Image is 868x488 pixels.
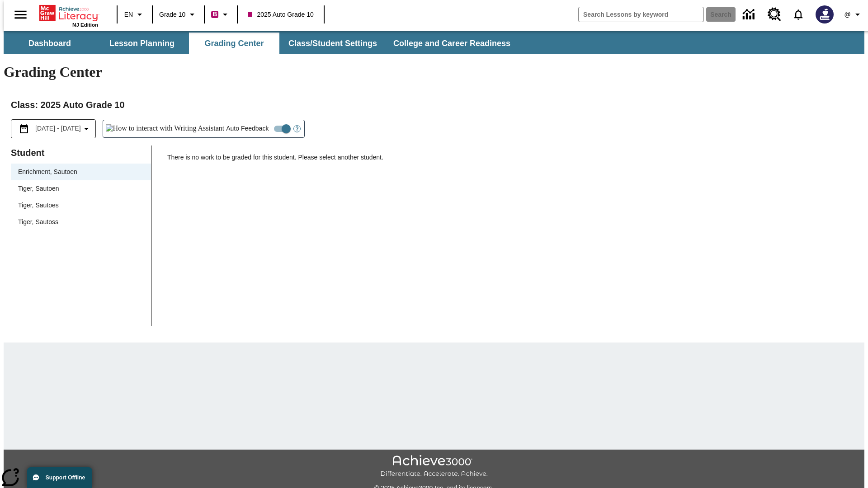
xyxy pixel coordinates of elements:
[11,197,151,214] div: Tiger, Sautoes
[39,4,98,22] a: Home
[5,33,95,54] button: Dashboard
[81,123,92,134] svg: Collapse Date Range Filter
[18,167,144,177] span: Enrichment, Sautoen
[11,180,151,197] div: Tiger, Sautoen
[762,2,787,27] a: Resource Center, Will open in new tab
[579,7,703,22] input: search field
[97,33,187,54] button: Lesson Planning
[290,120,304,137] button: Open Help for Writing Assistant
[4,31,864,54] div: SubNavbar
[212,9,217,20] span: B
[39,3,98,28] div: Home
[189,33,279,54] button: Grading Center
[816,5,834,23] img: Avatar
[159,10,185,19] span: Grade 10
[72,22,98,28] span: NJ Edition
[810,3,839,26] button: Select a new avatar
[15,123,92,134] button: Select the date range menu item
[844,10,850,19] span: @
[18,201,144,210] span: Tiger, Sautoes
[4,33,519,54] div: SubNavbar
[787,3,810,26] a: Notifications
[226,124,269,133] span: Auto Feedback
[7,1,34,28] button: Open side menu
[27,467,92,488] button: Support Offline
[46,474,85,481] span: Support Offline
[386,33,518,54] button: College and Career Readiness
[4,64,864,80] h1: Grading Center
[124,10,133,19] span: EN
[208,6,234,23] button: Boost Class color is violet red. Change class color
[35,124,81,133] span: [DATE] - [DATE]
[11,98,857,112] h2: Class : 2025 Auto Grade 10
[380,455,488,478] img: Achieve3000 Differentiate Accelerate Achieve
[120,6,149,23] button: Language: EN, Select a language
[156,6,201,23] button: Grade: Grade 10, Select a grade
[281,33,384,54] button: Class/Student Settings
[106,124,225,133] img: How to interact with Writing Assistant
[839,6,868,23] button: Profile/Settings
[11,145,151,160] p: Student
[11,164,151,180] div: Enrichment, Sautoen
[248,10,313,19] span: 2025 Auto Grade 10
[167,153,857,169] p: There is no work to be graded for this student. Please select another student.
[18,217,144,227] span: Tiger, Sautoss
[11,214,151,230] div: Tiger, Sautoss
[18,184,144,193] span: Tiger, Sautoen
[737,2,762,27] a: Data Center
